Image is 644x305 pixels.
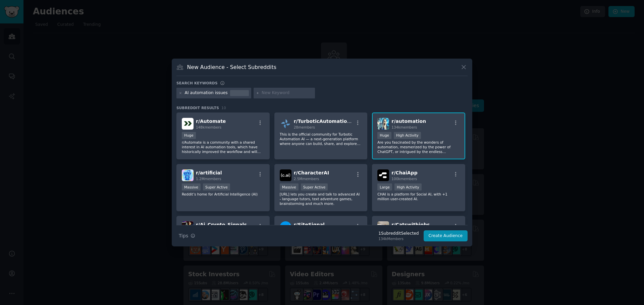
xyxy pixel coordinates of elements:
[280,132,362,146] p: This is the official community for Turbotic Automation AI — a next-generation platform where anyo...
[176,81,218,85] h3: Search keywords
[378,231,419,237] div: 1 Subreddit Selected
[394,132,421,139] div: High Activity
[196,170,222,175] span: r/ artificial
[221,106,226,110] span: 10
[280,183,299,190] div: Massive
[182,132,196,139] div: Huge
[294,119,356,124] span: r/ TurboticAutomationAI
[280,169,291,181] img: CharacterAI
[182,183,201,190] div: Massive
[182,221,194,233] img: Ai_Crypto_Signals
[280,192,362,206] p: [URL] lets you create and talk to advanced AI - language tutors, text adventure games, brainstorm...
[378,236,419,241] div: 134k Members
[182,192,264,197] p: Reddit’s home for Artificial Intelligence (AI)
[377,183,392,190] div: Large
[182,140,264,154] p: r/Automate is a community with a shared interest in AI automation tools, which have historically ...
[391,119,426,124] span: r/ automation
[280,221,291,233] img: SiteSignal
[377,140,460,154] p: Are you fascinated by the wonders of automation, mesmerized by the power of ChatGPT, or intrigued...
[196,222,247,227] span: r/ Ai_Crypto_Signals
[377,132,391,139] div: Huge
[377,192,460,201] p: CHAI is a platform for Social AI, with +1 million user-created AI.
[394,183,422,190] div: High Activity
[203,183,230,190] div: Super Active
[196,125,221,129] span: 148k members
[182,169,194,181] img: artificial
[185,90,228,96] div: AI automation issues
[294,177,319,181] span: 2.5M members
[391,125,417,129] span: 134k members
[294,125,315,129] span: 28 members
[262,90,313,96] input: New Keyword
[182,118,194,130] img: Automate
[179,232,188,239] span: Tips
[377,118,389,130] img: automation
[391,222,430,227] span: r/ Catswithjobs
[294,222,325,227] span: r/ SiteSignal
[187,64,276,71] h3: New Audience - Select Subreddits
[391,170,417,175] span: r/ ChaiApp
[294,170,329,175] span: r/ CharacterAI
[377,169,389,181] img: ChaiApp
[176,105,219,110] span: Subreddit Results
[196,119,226,124] span: r/ Automate
[301,183,328,190] div: Super Active
[196,177,221,181] span: 1.2M members
[280,118,291,130] img: TurboticAutomationAI
[424,230,468,242] button: Create Audience
[377,221,389,233] img: Catswithjobs
[391,177,417,181] span: 100k members
[176,230,198,242] button: Tips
